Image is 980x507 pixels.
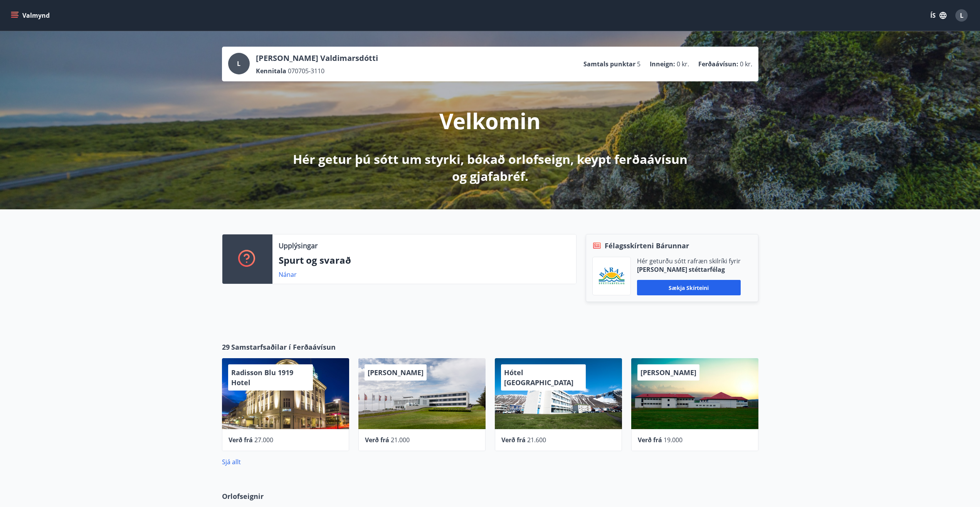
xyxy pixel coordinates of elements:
span: 21.600 [527,436,546,444]
span: 0 kr. [677,60,689,68]
span: 19.000 [664,436,682,444]
span: Orlofseignir [222,491,264,501]
p: Inneign : [650,60,675,68]
button: menu [9,8,53,22]
span: Félagsskírteni Bárunnar [605,241,689,251]
span: L [237,59,240,68]
span: 21.000 [391,436,410,444]
span: 5 [637,60,640,68]
button: ÍS [926,8,951,22]
p: Spurt og svarað [279,254,570,267]
p: Ferðaávísun : [698,60,738,68]
span: Verð frá [365,436,389,444]
span: 070705-3110 [288,67,324,75]
span: Verð frá [638,436,662,444]
p: Velkomin [439,106,541,135]
a: Nánar [279,270,297,279]
p: Samtals punktar [583,60,635,68]
span: 27.000 [254,436,273,444]
span: [PERSON_NAME] [368,368,424,377]
img: Bz2lGXKH3FXEIQKvoQ8VL0Fr0uCiWgfgA3I6fSs8.png [598,267,625,285]
p: Hér geturðu sótt rafræn skilríki fyrir [637,257,741,265]
p: Upplýsingar [279,241,318,251]
span: [PERSON_NAME] [640,368,696,377]
span: 29 [222,342,230,352]
span: Verð frá [501,436,526,444]
button: Sækja skírteini [637,280,741,295]
p: [PERSON_NAME] stéttarfélag [637,265,741,274]
span: Samstarfsaðilar í Ferðaávísun [231,342,336,352]
p: Hér getur þú sótt um styrki, bókað orlofseign, keypt ferðaávísun og gjafabréf. [287,151,694,185]
span: Hótel [GEOGRAPHIC_DATA] [504,368,573,387]
span: L [960,11,963,20]
p: Kennitala [256,67,286,75]
span: Verð frá [229,436,253,444]
button: L [952,6,971,25]
span: Radisson Blu 1919 Hotel [231,368,293,387]
p: [PERSON_NAME] Valdimarsdótti [256,53,378,64]
a: Sjá allt [222,458,241,466]
span: 0 kr. [740,60,752,68]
